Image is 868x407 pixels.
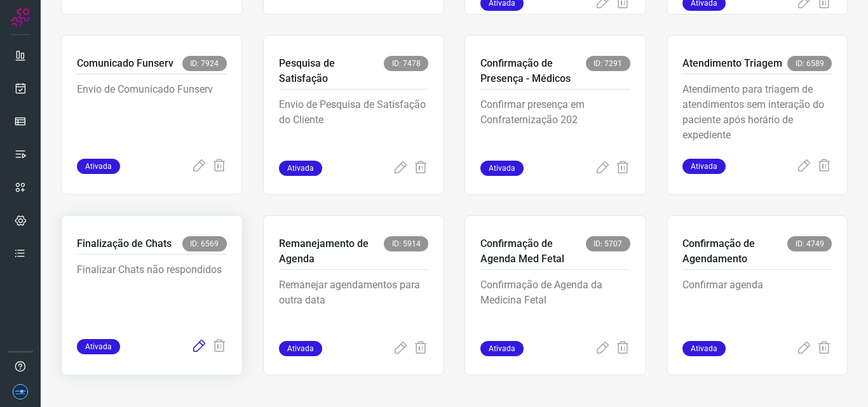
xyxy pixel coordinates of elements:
[182,56,227,71] span: ID: 7924
[682,159,726,174] span: Ativada
[586,56,630,71] span: ID: 7291
[77,82,227,145] p: Envio de Comunicado Funserv
[13,384,28,399] img: d06bdf07e729e349525d8f0de7f5f473.png
[480,277,630,341] p: Confirmação de Agenda da Medicina Fetal
[682,82,832,145] p: Atendimento para triagem de atendimentos sem interação do paciente após horário de expediente
[480,341,524,356] span: Ativada
[279,277,429,341] p: Remanejar agendamentos para outra data
[586,236,630,251] span: ID: 5707
[182,236,227,251] span: ID: 6569
[682,341,726,356] span: Ativada
[480,56,586,86] p: Confirmação de Presença - Médicos
[480,161,524,176] span: Ativada
[279,236,384,267] p: Remanejamento de Agenda
[279,97,429,161] p: Envio de Pesquisa de Satisfação do Cliente
[279,56,384,86] p: Pesquisa de Satisfação
[787,56,832,71] span: ID: 6589
[384,236,428,251] span: ID: 5914
[77,159,120,174] span: Ativada
[279,341,322,356] span: Ativada
[279,161,322,176] span: Ativada
[77,339,120,354] span: Ativada
[480,97,630,161] p: Confirmar presença em Confraternização 202
[787,236,832,251] span: ID: 4749
[77,262,227,326] p: Finalizar Chats não respondidos
[682,277,832,341] p: Confirmar agenda
[77,56,173,71] p: Comunicado Funserv
[384,56,428,71] span: ID: 7478
[480,236,586,267] p: Confirmação de Agenda Med Fetal
[77,236,172,251] p: Finalização de Chats
[682,56,782,71] p: Atendimento Triagem
[682,236,788,267] p: Confirmação de Agendamento
[11,8,30,27] img: Logo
